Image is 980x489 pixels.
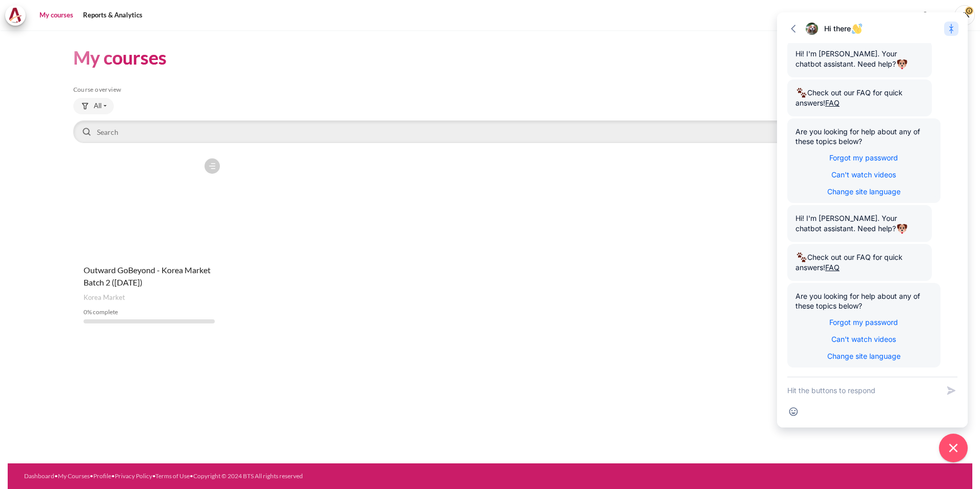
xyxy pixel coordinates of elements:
[84,308,215,317] div: % complete
[73,98,114,114] button: Grouping drop-down menu
[73,46,167,70] h1: My courses
[84,265,211,287] a: Outward GoBeyond - Korea Market Batch 2 ([DATE])
[36,5,77,26] a: My courses
[84,308,87,316] span: 0
[935,8,950,23] button: Languages
[115,472,152,480] a: Privacy Policy
[93,472,111,480] a: Profile
[24,472,54,480] a: Dashboard
[58,472,90,480] a: My Courses
[73,120,907,143] input: Search
[73,86,907,94] h5: Course overview
[73,98,907,145] div: Course overview controls
[5,5,31,26] a: Architeck Architeck
[917,8,933,23] div: Show notification window with no new notifications
[8,30,972,349] section: Content
[8,8,23,23] img: Architeck
[954,5,975,26] span: KK
[79,5,146,26] a: Reports & Analytics
[155,472,190,480] a: Terms of Use
[84,293,125,303] span: Korea Market
[24,472,547,481] div: • • • • •
[193,472,303,480] a: Copyright © 2024 BTS All rights reserved
[954,5,975,26] a: User menu
[94,101,101,111] span: All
